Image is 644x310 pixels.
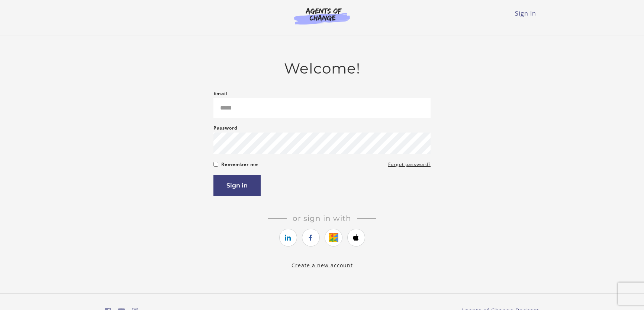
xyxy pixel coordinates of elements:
[325,229,342,247] a: https://courses.thinkific.com/users/auth/google?ss%5Breferral%5D=&ss%5Buser_return_to%5D=https%3A...
[388,160,431,169] a: Forgot password?
[279,229,297,247] a: https://courses.thinkific.com/users/auth/linkedin?ss%5Breferral%5D=&ss%5Buser_return_to%5D=https%...
[213,124,238,133] label: Password
[213,60,431,77] h2: Welcome!
[292,262,353,269] a: Create a new account
[302,229,320,247] a: https://courses.thinkific.com/users/auth/facebook?ss%5Breferral%5D=&ss%5Buser_return_to%5D=https%...
[287,214,357,223] span: Or sign in with
[286,7,358,25] img: Agents of Change Logo
[515,9,536,17] a: Sign In
[221,160,258,169] label: Remember me
[213,175,261,196] button: Sign in
[213,89,228,98] label: Email
[347,229,365,247] a: https://courses.thinkific.com/users/auth/apple?ss%5Breferral%5D=&ss%5Buser_return_to%5D=https%3A%...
